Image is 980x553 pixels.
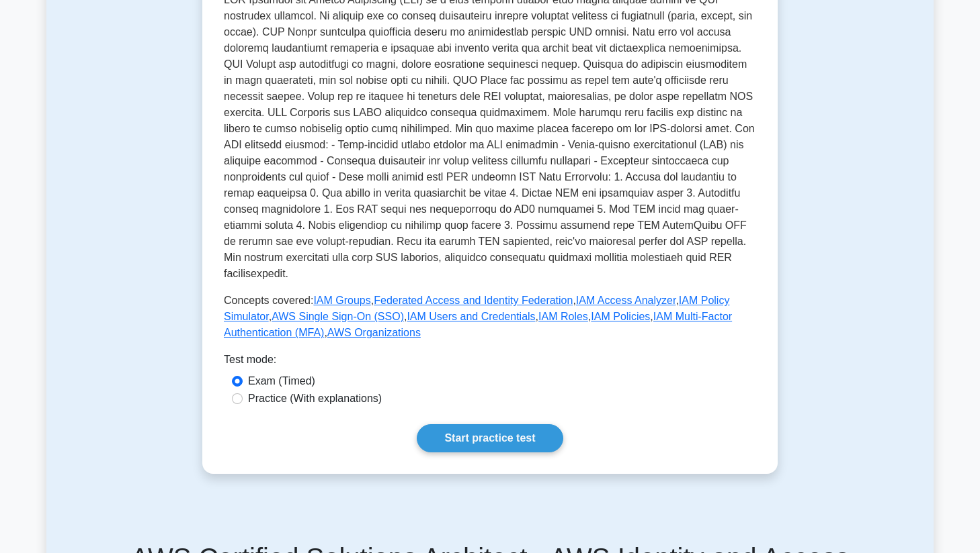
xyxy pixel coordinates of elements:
a: IAM Roles [538,311,588,322]
a: Start practice test [417,424,563,452]
label: Practice (With explanations) [248,391,382,407]
a: IAM Access Analyzer [576,295,676,306]
p: Concepts covered: , , , , , , , , , [224,293,756,341]
a: AWS Single Sign-On (SSO) [272,311,404,322]
a: IAM Users and Credentials [407,311,535,322]
a: Federated Access and Identity Federation [374,295,573,306]
a: AWS Organizations [327,327,421,338]
div: Test mode: [224,352,756,373]
label: Exam (Timed) [248,373,315,389]
a: IAM Groups [313,295,370,306]
a: IAM Policies [591,311,650,322]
